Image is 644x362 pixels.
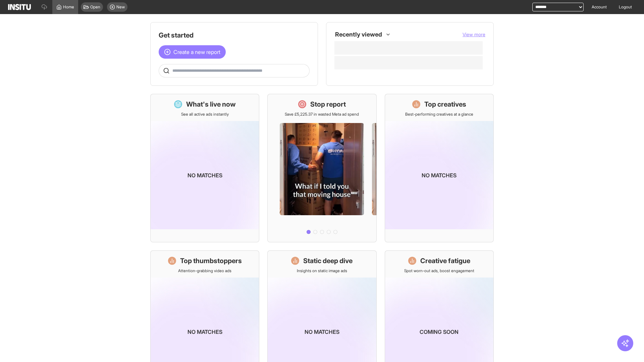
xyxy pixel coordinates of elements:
a: Stop reportSave £5,225.37 in wasted Meta ad spend [267,94,376,242]
button: Create a new report [159,45,226,59]
a: Top creativesBest-performing creatives at a glanceNo matches [385,94,494,242]
span: Open [90,4,100,10]
p: Attention-grabbing video ads [178,268,231,274]
p: Best-performing creatives at a glance [405,112,473,117]
img: Logo [8,4,31,10]
p: No matches [187,171,222,179]
h1: What's live now [186,100,236,109]
p: Insights on static image ads [297,268,347,274]
h1: Get started [159,31,310,40]
span: View more [463,32,485,37]
p: No matches [187,328,222,336]
a: What's live nowSee all active ads instantlyNo matches [150,94,259,242]
button: View more [463,31,485,38]
p: No matches [422,171,457,179]
h1: Stop report [310,100,346,109]
h1: Static deep dive [303,256,353,265]
h1: Top creatives [424,100,466,109]
span: New [116,4,125,10]
span: Home [63,4,74,10]
h1: Top thumbstoppers [180,256,242,265]
img: coming-soon-gradient_kfitwp.png [151,121,259,229]
p: See all active ads instantly [181,112,229,117]
p: No matches [305,328,339,336]
p: Save £5,225.37 in wasted Meta ad spend [285,112,359,117]
img: coming-soon-gradient_kfitwp.png [385,121,493,229]
span: Create a new report [173,48,220,56]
